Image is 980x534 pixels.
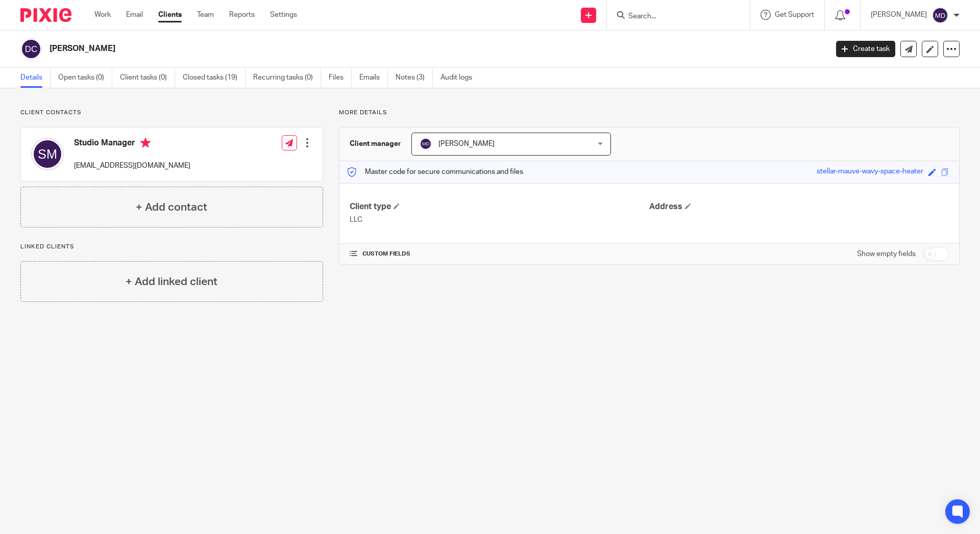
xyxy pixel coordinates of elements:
[350,201,649,212] h4: Client type
[74,161,190,171] p: [EMAIL_ADDRESS][DOMAIN_NAME]
[329,68,352,88] a: Files
[350,250,649,258] h4: CUSTOM FIELDS
[20,68,51,88] a: Details
[74,138,190,150] h4: Studio Manager
[932,7,948,23] img: svg%3E
[438,140,495,147] span: [PERSON_NAME]
[20,109,323,117] p: Client contacts
[31,138,64,170] img: svg%3E
[126,274,217,290] h4: + Add linked client
[359,68,388,88] a: Emails
[20,243,323,251] p: Linked clients
[350,215,649,225] p: LLC
[871,10,927,20] p: [PERSON_NAME]
[649,201,949,212] h4: Address
[857,249,916,259] label: Show empty fields
[339,109,960,117] p: More details
[120,68,175,88] a: Client tasks (0)
[50,43,667,54] h2: [PERSON_NAME]
[20,38,42,60] img: svg%3E
[270,10,297,20] a: Settings
[817,166,923,178] div: stellar-mauve-wavy-space-heater
[229,10,255,20] a: Reports
[183,68,246,88] a: Closed tasks (19)
[775,11,814,18] span: Get Support
[253,68,321,88] a: Recurring tasks (0)
[420,138,432,150] img: svg%3E
[197,10,214,20] a: Team
[440,68,480,88] a: Audit logs
[350,139,401,149] h3: Client manager
[20,8,71,22] img: Pixie
[347,167,523,177] p: Master code for secure communications and files
[158,10,182,20] a: Clients
[140,138,151,148] i: Primary
[836,41,895,57] a: Create task
[58,68,112,88] a: Open tasks (0)
[396,68,433,88] a: Notes (3)
[94,10,111,20] a: Work
[136,199,207,215] h4: + Add contact
[126,10,143,20] a: Email
[627,12,719,21] input: Search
